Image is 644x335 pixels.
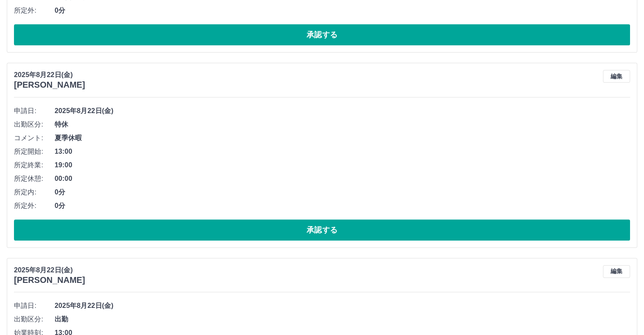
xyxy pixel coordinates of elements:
span: 出勤区分: [14,119,55,130]
span: 00:00 [55,174,630,184]
span: 0分 [55,6,630,16]
span: 所定外: [14,6,55,16]
span: 申請日: [14,106,55,116]
button: 承認する [14,219,630,241]
span: 2025年8月22日(金) [55,301,630,311]
span: 所定開始: [14,147,55,157]
span: 特休 [55,119,630,130]
span: 0分 [55,201,630,211]
span: 2025年8月22日(金) [55,106,630,116]
button: 編集 [603,265,630,278]
span: 所定内: [14,187,55,197]
span: 19:00 [55,160,630,170]
span: 夏季休暇 [55,133,630,143]
span: 所定休憩: [14,174,55,184]
span: 0分 [55,187,630,197]
button: 編集 [603,70,630,83]
span: 13:00 [55,147,630,157]
span: 出勤区分: [14,314,55,324]
h3: [PERSON_NAME] [14,80,85,90]
h3: [PERSON_NAME] [14,275,85,285]
span: 所定外: [14,201,55,211]
p: 2025年8月22日(金) [14,70,85,80]
span: 申請日: [14,301,55,311]
button: 承認する [14,24,630,45]
span: 出勤 [55,314,630,324]
span: コメント: [14,133,55,143]
span: 所定終業: [14,160,55,170]
p: 2025年8月22日(金) [14,265,85,275]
